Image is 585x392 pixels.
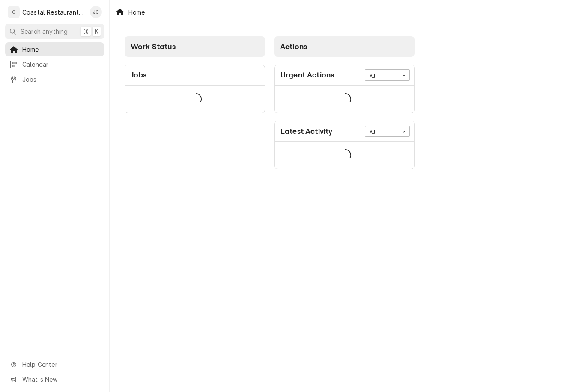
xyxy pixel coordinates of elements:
[95,27,98,36] span: K
[280,42,307,51] span: Actions
[22,360,99,369] span: Help Center
[125,65,265,86] div: Card Header
[8,6,20,18] div: C
[131,42,176,51] span: Work Status
[125,86,265,113] div: Card Data
[281,69,334,81] div: Card Title
[90,6,102,18] div: JG
[22,60,100,69] span: Calendar
[120,32,270,174] div: Card Column: Work Status
[131,69,147,81] div: Card Title
[274,65,415,113] div: Card: Urgent Actions
[22,75,100,84] span: Jobs
[90,6,102,18] div: James Gatton's Avatar
[370,73,394,80] div: All
[125,36,265,57] div: Card Column Header
[274,57,415,169] div: Card Column Content
[5,357,104,371] a: Go to Help Center
[110,24,585,184] div: Dashboard
[275,121,414,142] div: Card Header
[22,375,99,384] span: What's New
[125,57,265,147] div: Card Column Content
[281,126,332,137] div: Card Title
[370,129,394,136] div: All
[22,45,100,54] span: Home
[5,42,104,56] a: Home
[274,36,415,57] div: Card Column Header
[190,90,202,108] span: Loading...
[5,72,104,86] a: Jobs
[339,147,351,165] span: Loading...
[22,8,85,17] div: Coastal Restaurant Repair
[83,27,89,36] span: ⌘
[5,57,104,71] a: Calendar
[275,86,414,113] div: Card Data
[5,24,104,39] button: Search anything⌘K
[275,65,414,86] div: Card Header
[270,32,419,174] div: Card Column: Actions
[274,121,415,169] div: Card: Latest Activity
[339,90,351,108] span: Loading...
[125,65,265,113] div: Card: Jobs
[365,69,410,80] div: Card Data Filter Control
[5,372,104,386] a: Go to What's New
[365,126,410,137] div: Card Data Filter Control
[21,27,68,36] span: Search anything
[275,142,414,169] div: Card Data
